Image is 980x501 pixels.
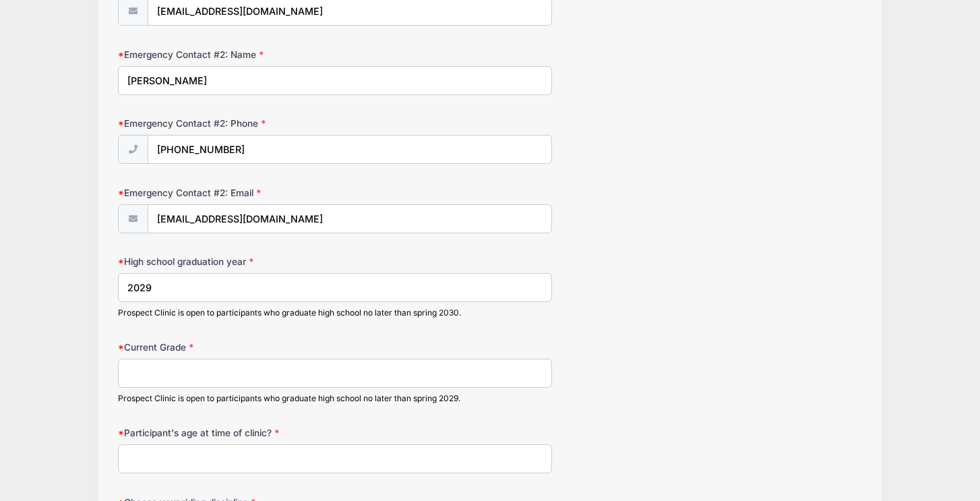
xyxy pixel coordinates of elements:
[118,426,366,440] label: Participant's age at time of clinic?
[118,255,366,268] label: High school graduation year
[118,307,552,319] div: Prospect Clinic is open to participants who graduate high school no later than spring 2030.
[118,117,366,130] label: Emergency Contact #2: Phone
[118,341,366,354] label: Current Grade
[118,392,552,405] div: Prospect Clinic is open to participants who graduate high school no later than spring 2029.
[118,186,366,200] label: Emergency Contact #2: Email
[148,204,552,233] input: email@email.com
[118,48,366,61] label: Emergency Contact #2: Name
[148,135,552,164] input: (xxx) xxx-xxxx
